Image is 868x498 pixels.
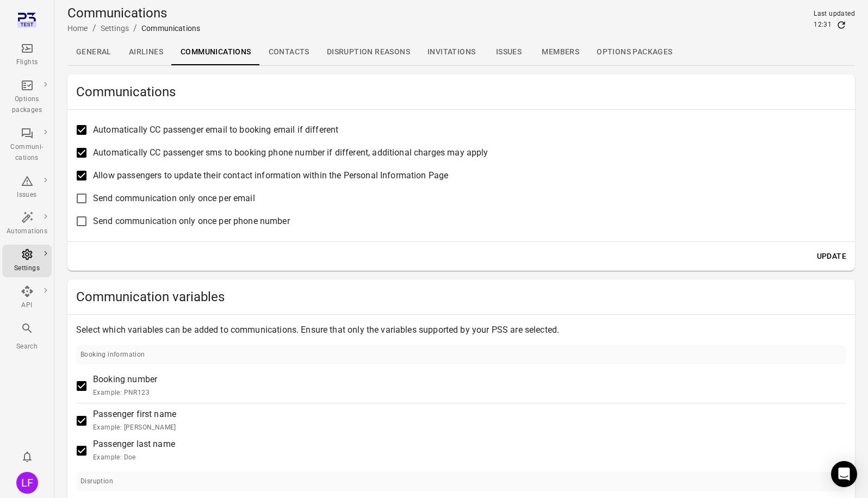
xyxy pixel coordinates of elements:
div: 12:31 [814,20,832,30]
a: Disruption reasons [318,39,419,65]
div: API [7,300,47,311]
a: Automations [2,208,52,240]
div: Communications [141,23,200,34]
div: Open Intercom Messenger [831,461,857,487]
p: Select which variables can be added to communications. Ensure that only the variables supported b... [76,323,846,337]
button: Update [813,246,851,266]
span: Booking number [93,373,157,399]
span: Automatically CC passenger sms to booking phone number if different, additional charges may apply [93,146,488,159]
div: Settings [7,263,47,274]
a: Options packages [588,39,681,65]
a: API [2,282,52,314]
span: Allow passengers to update their contact information within the Personal Information Page [93,169,448,182]
button: Notifications [16,446,38,468]
li: / [92,22,96,35]
span: Send communication only once per phone number [93,215,290,228]
span: Passenger last name [93,438,175,463]
div: Last updated [814,9,855,20]
div: Local navigation [67,39,855,65]
button: Search [2,319,52,355]
a: Options packages [2,76,52,119]
div: Issues [7,190,47,201]
a: Communications [172,39,260,65]
div: Automations [7,226,47,237]
a: Issues [2,171,52,204]
a: Flights [2,39,52,71]
div: Booking information [80,350,145,360]
span: Automatically CC passenger email to booking email if different [93,123,338,136]
div: Disruption [80,476,113,487]
a: Issues [484,39,533,65]
button: Refresh data [836,20,847,30]
div: Flights [7,57,47,68]
a: Home [67,24,88,33]
span: Passenger first name [93,408,176,433]
nav: Breadcrumbs [67,22,200,35]
p: Example: PNR123 [93,388,157,399]
a: Settings [101,24,129,33]
div: LF [16,472,38,494]
li: / [133,22,137,35]
a: Airlines [120,39,172,65]
a: Invitations [419,39,484,65]
div: Search [7,341,47,352]
p: Example: [PERSON_NAME] [93,422,176,433]
h2: Communications [76,83,846,101]
h1: Communications [67,4,200,22]
a: Communi-cations [2,123,52,167]
span: Send communication only once per email [93,192,255,205]
h2: Communication variables [76,288,846,306]
p: Example: Doe [93,452,175,463]
button: Luis Figueirido [12,468,42,498]
a: Settings [2,245,52,277]
div: Communi-cations [7,142,47,164]
a: Members [533,39,588,65]
div: Options packages [7,94,47,116]
a: Contacts [260,39,318,65]
a: General [67,39,120,65]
